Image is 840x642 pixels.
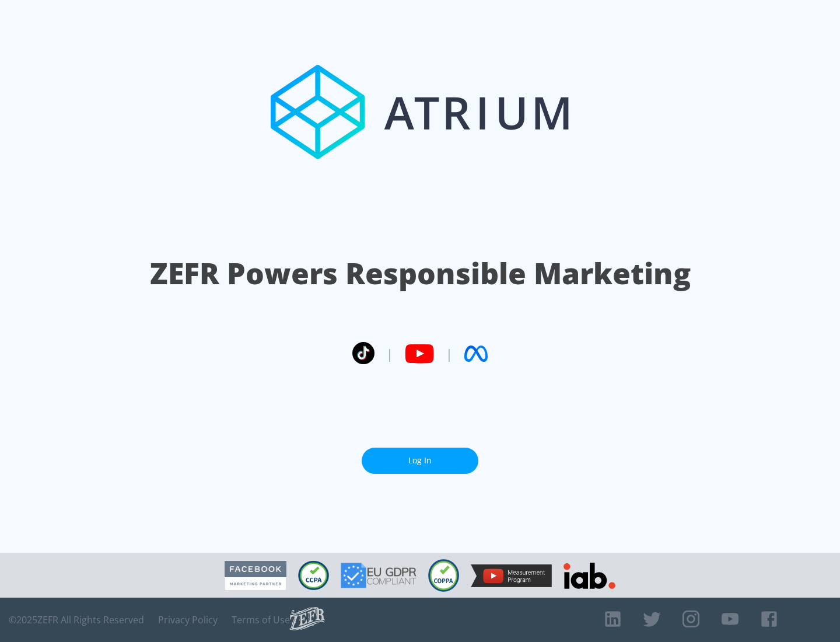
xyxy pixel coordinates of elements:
img: CCPA Compliant [298,561,329,590]
img: IAB [563,563,615,589]
img: YouTube Measurement Program [471,564,552,587]
h1: ZEFR Powers Responsible Marketing [150,253,691,294]
a: Terms of Use [232,614,290,626]
span: | [446,345,453,362]
img: GDPR Compliant [341,563,416,588]
img: Facebook Marketing Partner [225,561,286,591]
img: COPPA Compliant [428,559,459,592]
a: Log In [362,448,478,474]
a: Privacy Policy [158,614,218,626]
span: | [386,345,393,362]
span: © 2025 ZEFR All Rights Reserved [9,614,144,626]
